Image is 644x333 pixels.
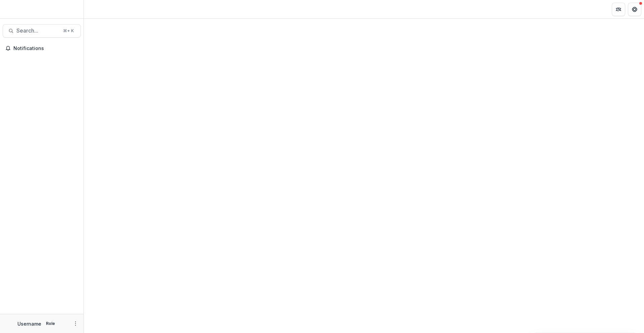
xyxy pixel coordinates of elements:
button: Notifications [3,43,81,54]
button: More [71,320,79,328]
nav: breadcrumb [87,4,115,14]
div: ⌘ + K [62,27,75,35]
span: Notifications [13,46,78,51]
p: Role [44,321,57,327]
button: Get Help [628,3,641,16]
button: Partners [612,3,625,16]
p: Username [17,320,41,327]
span: Search... [16,28,59,34]
button: Search... [3,24,81,38]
